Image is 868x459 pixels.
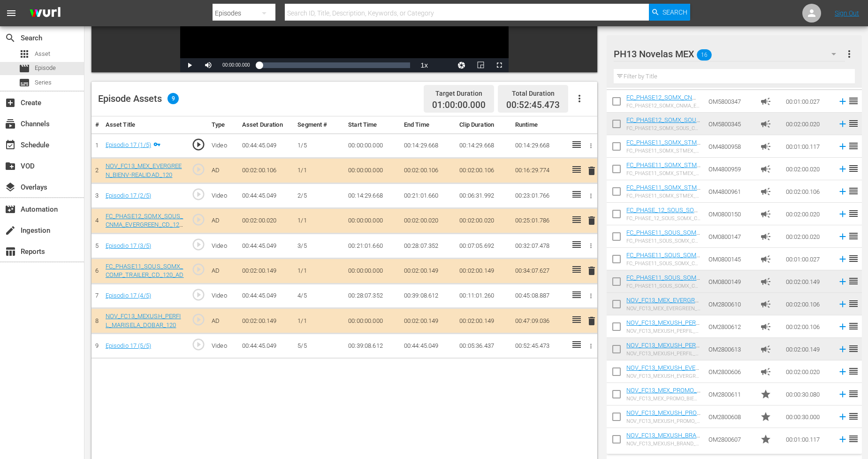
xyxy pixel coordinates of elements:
[626,252,700,273] a: FC_PHASE11_SOUS_SOMX_COMP_TIMELAPSE_CD_60_AD
[626,328,700,334] div: NOV_FC13_MEXUSH_PERFIL_BARBARA_DOBAR_120
[238,208,294,233] td: 00:02:00.020
[35,49,50,59] span: Asset
[208,334,238,359] td: Video
[626,184,700,205] a: FC_PHASE11_SOMX_STMEX_MAKINGOF S6_CD_120_ORIGINAL
[106,263,184,279] a: FC_PHASE11_SOUS_SOMX_COMP_TRAILER_CD_120_AD
[400,184,456,208] td: 00:21:01.660
[838,209,848,219] svg: Add to Episode
[838,299,848,309] svg: Add to Episode
[705,315,756,338] td: OM2800612
[662,4,687,21] span: Search
[106,313,181,329] a: NOV_FC13_MEXUSH_PERFIL_MARISELA_DOBAR_120
[5,225,16,236] span: Ingestion
[705,293,756,315] td: OM2800610
[490,58,509,72] button: Fullscreen
[511,334,567,359] td: 00:52:45.473
[400,158,456,184] td: 00:02:00.106
[19,63,30,74] span: Episode
[106,242,151,249] a: Episodio 17 (3/5)
[760,141,771,152] span: Ad
[106,141,151,148] a: Episodio 17 (1/5)
[6,8,17,19] span: menu
[586,165,597,176] span: delete
[106,192,151,199] a: Episodio 17 (2/5)
[705,90,756,113] td: OM5800347
[848,275,859,287] span: reorder
[456,283,511,308] td: 00:11:01.260
[760,276,771,287] span: Ad
[705,158,756,180] td: OM4800959
[586,215,597,226] span: delete
[456,334,511,359] td: 00:05:36.437
[760,434,771,445] span: Promo
[626,125,700,131] div: FC_PHASE12_SOMX_SOUS_CNMA_EVERGREEN_CD_120_ORIGINAL
[705,405,756,428] td: OM2800608
[208,133,238,158] td: Video
[848,118,859,129] span: reorder
[705,203,756,225] td: OM0800150
[782,90,834,113] td: 00:01:00.027
[626,260,700,267] div: FC_PHASE11_SOUS_SOMX_COMP_TIMELAPSE_CD_60_AD
[191,213,206,227] span: play_circle_outline
[848,140,859,152] span: reorder
[91,208,102,233] td: 4
[760,389,771,400] span: star
[344,133,400,158] td: 00:00:00.000
[238,158,294,184] td: 00:02:00.106
[344,116,400,134] th: Start Time
[782,113,834,135] td: 00:02:00.020
[626,373,700,379] div: NOV_FC13_MEXUSH_EVERGREEN_DOBAR_120
[705,383,756,405] td: OM2800611
[506,99,560,110] span: 00:52:45.473
[208,184,238,208] td: Video
[511,133,567,158] td: 00:14:29.668
[705,248,756,270] td: OM0800145
[294,234,344,259] td: 3/5
[782,315,834,338] td: 00:02:00.106
[586,265,597,276] span: delete
[626,238,700,244] div: FC_PHASE11_SOUS_SOMX_COMP_BTS_CD_120_AD
[294,334,344,359] td: 5/5
[35,63,56,73] span: Episode
[760,186,771,197] span: Ad
[19,77,30,88] span: Series
[838,389,848,399] svg: Add to Episode
[180,58,199,72] button: Play
[91,308,102,334] td: 8
[400,133,456,158] td: 00:14:29.668
[400,208,456,233] td: 00:02:00.020
[168,93,179,104] span: 9
[294,116,344,134] th: Segment #
[294,258,344,283] td: 1/1
[782,360,834,383] td: 00:02:00.020
[626,94,697,108] a: FC_PHASE12_SOMX_CNMA_EVERGREEN_CD_60
[626,396,700,402] div: NOV_FC13_MEX_PROMO_BIENV-REALIDAD_INDEP_30
[191,187,206,201] span: play_circle_outline
[586,315,597,327] span: delete
[511,184,567,208] td: 00:23:01.766
[626,170,700,176] div: FC_PHASE11_SOMX_STMEX_MAKINGOF_S5_CD_120_ORIGINAL
[400,234,456,259] td: 00:28:07.352
[760,253,771,265] span: Ad
[98,93,179,104] div: Episode Assets
[760,411,771,422] span: star
[782,383,834,405] td: 00:00:30.080
[760,321,771,332] span: Ad
[199,58,218,72] button: Mute
[91,184,102,208] td: 3
[760,118,771,130] span: Ad
[626,116,700,138] a: FC_PHASE12_SOMX_SOUS_CNMA_EVERGREEN_CD_120_ORIGINAL
[344,334,400,359] td: 00:39:08.612
[586,164,597,177] button: delete
[456,116,511,134] th: Clip Duration
[626,207,699,221] a: FC_PHASE_12_SOUS_SOMX_COMP_TRIVIAS_CD_120
[626,215,700,222] div: FC_PHASE_12_SOUS_SOMX_COMP_TRIVIAS_CD_120
[626,229,700,243] a: FC_PHASE11_SOUS_SOMX_COMP_BTS_CD_120_AD
[844,43,855,65] button: more_vert
[5,204,16,215] span: Automation
[626,193,700,199] div: FC_PHASE11_SOMX_STMEX_MAKINGOF S6_CD_120_ORIGINAL
[838,434,848,444] svg: Add to Episode
[344,184,400,208] td: 00:14:29.668
[760,344,771,355] span: Ad
[35,78,52,87] span: Series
